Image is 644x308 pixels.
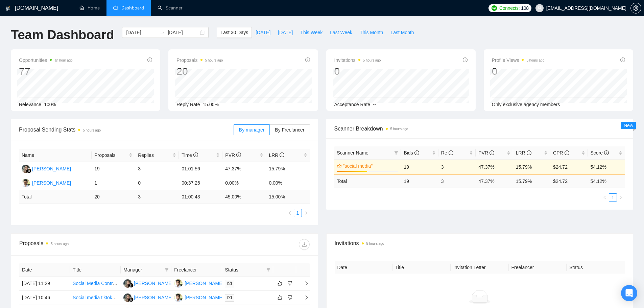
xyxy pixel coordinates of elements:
[334,56,381,64] span: Invitations
[550,174,588,188] td: $ 24.72
[334,124,625,133] span: Scanner Breakdown
[123,280,173,286] a: LK[PERSON_NAME]
[509,261,567,274] th: Freelancer
[492,56,545,64] span: Profile Views
[174,294,223,300] a: SH[PERSON_NAME]
[79,5,100,11] a: homeHome
[567,261,625,274] th: Status
[553,150,569,156] span: CPR
[138,151,171,159] span: Replies
[387,27,418,38] button: Last Month
[441,150,453,156] span: Re
[280,152,284,157] span: info-circle
[225,266,263,274] span: Status
[521,4,528,12] span: 108
[205,58,223,62] time: 5 hours ago
[360,29,383,36] span: This Month
[32,179,71,187] div: [PERSON_NAME]
[22,166,71,171] a: LK[PERSON_NAME]
[390,29,414,36] span: Last Month
[393,148,400,158] span: filter
[603,195,607,199] span: left
[168,29,198,36] input: End date
[288,211,292,215] span: left
[51,242,69,246] time: 5 hours ago
[19,56,73,64] span: Opportunities
[478,150,494,156] span: PVR
[236,152,241,157] span: info-circle
[449,150,453,155] span: info-circle
[476,159,513,174] td: 47.37%
[6,3,10,14] img: logo
[476,174,513,188] td: 47.37 %
[44,102,56,107] span: 100%
[565,150,569,155] span: info-circle
[54,58,72,62] time: an hour ago
[160,30,165,35] span: to
[203,102,219,107] span: 15.00%
[438,159,476,174] td: 3
[185,280,223,287] div: [PERSON_NAME]
[335,239,625,247] span: Invitations
[217,27,252,38] button: Last 30 Days
[401,159,438,174] td: 19
[326,27,356,38] button: Last Week
[83,128,101,132] time: 5 hours ago
[222,162,266,176] td: 47.37%
[591,150,609,156] span: Score
[92,149,135,162] th: Proposals
[70,291,121,305] td: Social media tiktok and instagram specialist
[630,3,641,14] button: setting
[286,209,294,217] li: Previous Page
[134,294,173,301] div: [PERSON_NAME]
[269,152,284,158] span: LRR
[299,242,309,247] span: download
[373,102,376,107] span: --
[228,281,232,285] span: mail
[609,194,617,201] a: 1
[302,209,310,217] li: Next Page
[286,209,294,217] button: left
[22,180,71,185] a: SH[PERSON_NAME]
[126,29,157,36] input: Start date
[11,27,114,43] h1: Team Dashboard
[492,65,545,78] div: 0
[334,65,381,78] div: 0
[121,5,144,11] span: Dashboard
[394,151,398,155] span: filter
[121,263,171,277] th: Manager
[334,174,401,188] td: Total
[19,65,73,78] div: 77
[193,152,198,157] span: info-circle
[19,291,70,305] td: [DATE] 10:46
[304,211,308,215] span: right
[222,176,266,190] td: 0.00%
[32,165,71,172] div: [PERSON_NAME]
[174,279,183,288] img: SH
[176,102,200,107] span: Reply Rate
[294,209,302,217] a: 1
[135,149,179,162] th: Replies
[19,149,92,162] th: Name
[176,56,223,64] span: Proposals
[617,193,625,202] button: right
[286,279,294,287] button: dislike
[490,150,494,155] span: info-circle
[239,127,264,133] span: By manager
[492,5,497,11] img: upwork-logo.png
[228,295,232,300] span: mail
[617,193,625,202] li: Next Page
[537,6,542,10] span: user
[182,152,198,158] span: Time
[176,65,223,78] div: 20
[286,293,294,302] button: dislike
[94,151,127,159] span: Proposals
[163,265,170,275] span: filter
[256,29,270,36] span: [DATE]
[276,279,284,287] button: like
[356,27,387,38] button: This Month
[123,293,132,302] img: LK
[288,281,292,286] span: dislike
[513,174,550,188] td: 15.79 %
[92,176,135,190] td: 1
